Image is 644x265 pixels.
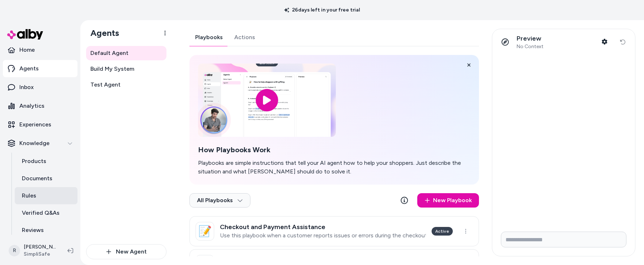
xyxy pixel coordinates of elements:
[517,34,544,43] p: Preview
[3,116,77,133] a: Experiences
[19,120,51,129] p: Experiences
[19,83,34,92] p: Inbox
[19,139,50,148] p: Knowledge
[22,157,46,166] p: Products
[22,226,44,234] p: Reviews
[86,46,166,60] a: Default Agent
[501,232,626,247] input: Write your prompt here
[196,222,214,241] div: 📝
[3,97,77,115] a: Analytics
[15,187,77,204] a: Rules
[90,80,121,89] span: Test Agent
[189,193,250,208] button: All Playbooks
[19,102,44,110] p: Analytics
[280,6,364,14] p: 26 days left in your free trial
[432,227,453,236] div: Active
[198,145,470,154] h2: How Playbooks Work
[4,239,62,262] button: R[PERSON_NAME]SimpliSafe
[220,232,426,239] p: Use this playbook when a customer reports issues or errors during the checkout process, such as p...
[7,29,43,39] img: alby Logo
[3,60,77,77] a: Agents
[3,41,77,59] a: Home
[189,29,229,46] a: Playbooks
[198,159,470,176] p: Playbooks are simple instructions that tell your AI agent how to help your shoppers. Just describ...
[9,245,20,256] span: R
[3,135,77,152] button: Knowledge
[85,28,119,38] h1: Agents
[15,222,77,239] a: Reviews
[220,256,426,264] h3: Product Support / Device Troubleshooting
[19,46,35,54] p: Home
[86,62,166,76] a: Build My System
[220,223,426,231] h3: Checkout and Payment Assistance
[417,193,479,208] a: New Playbook
[15,204,77,222] a: Verified Q&As
[24,243,56,251] p: [PERSON_NAME]
[86,78,166,92] a: Test Agent
[3,79,77,96] a: Inbox
[22,174,52,183] p: Documents
[86,244,166,259] button: New Agent
[19,64,39,73] p: Agents
[22,191,36,200] p: Rules
[22,209,60,217] p: Verified Q&As
[229,29,261,46] a: Actions
[517,43,544,50] span: No Context
[15,153,77,170] a: Products
[197,197,243,204] span: All Playbooks
[189,216,479,246] a: 📝Checkout and Payment AssistanceUse this playbook when a customer reports issues or errors during...
[15,170,77,187] a: Documents
[90,49,128,57] span: Default Agent
[24,251,56,258] span: SimpliSafe
[90,65,134,73] span: Build My System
